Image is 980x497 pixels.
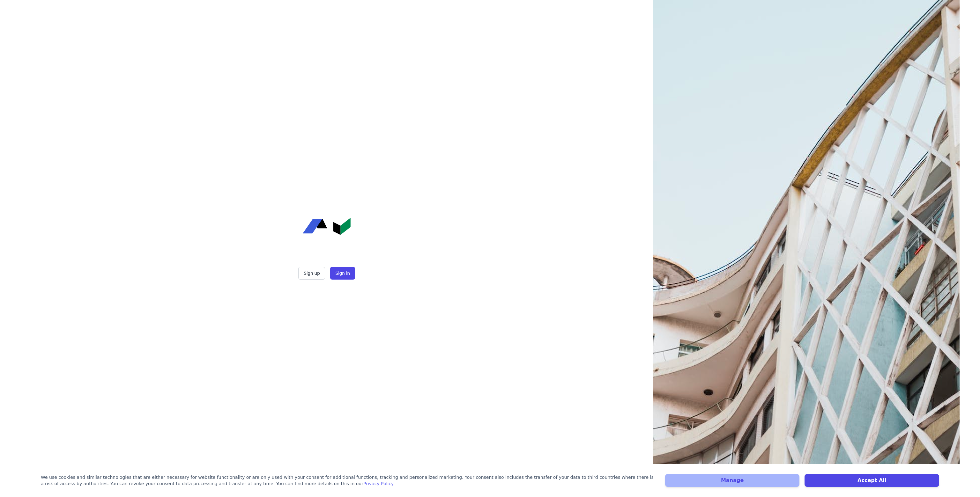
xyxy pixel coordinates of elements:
button: Sign up [298,267,325,280]
button: Manage [665,474,800,487]
div: We use cookies and similar technologies that are either necessary for website functionality or ar... [41,474,657,487]
button: Accept All [805,474,939,487]
a: Privacy Policy [363,481,394,486]
button: Sign in [330,267,355,280]
img: Concular [303,218,351,235]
